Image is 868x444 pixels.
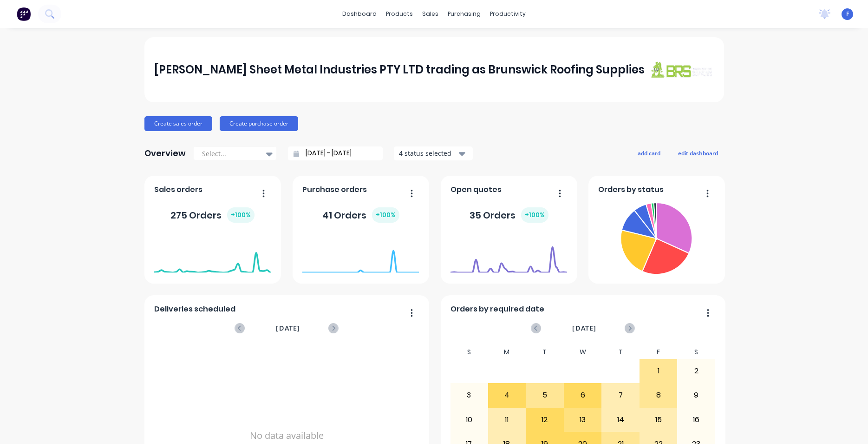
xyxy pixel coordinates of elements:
[640,384,677,407] div: 8
[526,384,563,407] div: 5
[220,116,298,131] button: Create purchase order
[602,408,639,431] div: 14
[418,7,443,21] div: sales
[450,345,488,359] div: S
[640,408,677,431] div: 15
[488,345,526,359] div: M
[450,408,488,431] div: 10
[394,146,473,160] button: 4 status selected
[678,359,715,383] div: 2
[372,207,399,223] div: + 100 %
[564,408,601,431] div: 13
[338,7,381,21] a: dashboard
[302,184,367,195] span: Purchase orders
[526,345,564,359] div: T
[640,345,678,359] div: F
[678,384,715,407] div: 9
[521,207,548,223] div: + 100 %
[598,184,664,195] span: Orders by status
[632,147,666,159] button: add card
[672,147,724,159] button: edit dashboard
[399,148,457,158] div: 4 status selected
[381,7,418,21] div: products
[677,345,715,359] div: S
[450,384,488,407] div: 3
[227,207,255,223] div: + 100 %
[601,345,640,359] div: T
[678,408,715,431] div: 16
[17,7,31,21] img: Factory
[526,408,563,431] div: 12
[154,60,645,79] div: [PERSON_NAME] Sheet Metal Industries PTY LTD trading as Brunswick Roofing Supplies
[640,359,677,383] div: 1
[572,323,596,333] span: [DATE]
[470,207,548,223] div: 35 Orders
[144,116,212,131] button: Create sales order
[602,384,639,407] div: 7
[322,207,399,223] div: 41 Orders
[489,408,526,431] div: 11
[276,323,300,333] span: [DATE]
[450,184,502,195] span: Open quotes
[154,184,202,195] span: Sales orders
[170,207,255,223] div: 275 Orders
[846,10,849,18] span: F
[144,144,186,163] div: Overview
[649,61,714,78] img: J A Sheet Metal Industries PTY LTD trading as Brunswick Roofing Supplies
[485,7,530,21] div: productivity
[564,384,601,407] div: 6
[564,345,602,359] div: W
[489,384,526,407] div: 4
[443,7,485,21] div: purchasing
